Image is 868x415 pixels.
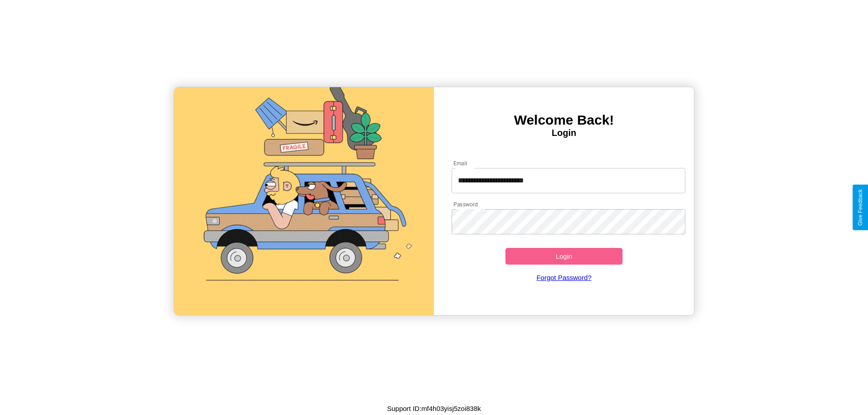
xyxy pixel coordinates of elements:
a: Forgot Password? [447,265,681,290]
label: Password [453,201,477,208]
button: Login [505,248,623,265]
h4: Login [434,128,694,138]
label: Email [453,159,467,167]
img: gif [174,87,434,315]
h3: Welcome Back! [434,112,694,128]
div: Give Feedback [857,189,863,226]
p: Support ID: mf4h03yisj5zoi838k [387,402,481,415]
